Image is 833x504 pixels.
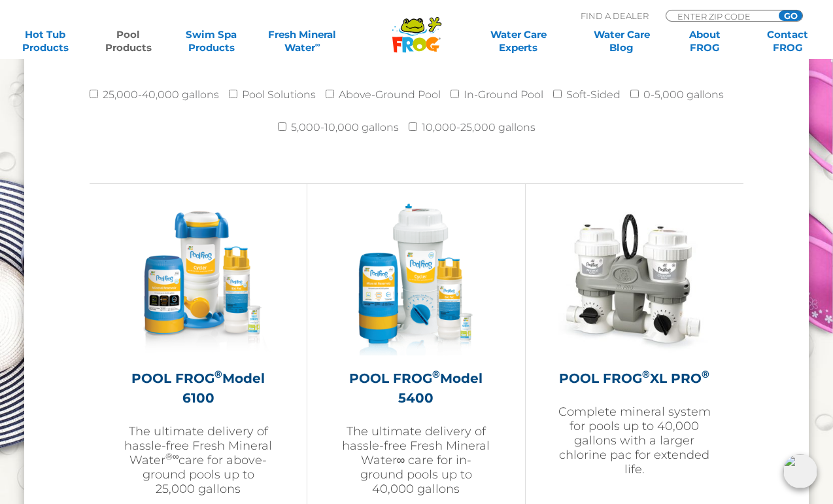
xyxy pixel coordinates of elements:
a: Water CareExperts [466,28,571,54]
input: GO [779,10,802,21]
label: 0-5,000 gallons [643,82,724,108]
p: The ultimate delivery of hassle-free Fresh Mineral Water care for above-ground pools up to 25,000... [122,424,274,496]
p: Find A Dealer [581,10,649,22]
img: pool-frog-6100-featured-img-v3-300x300.png [122,204,274,355]
h2: POOL FROG XL PRO [558,369,711,388]
sup: ® [642,368,650,380]
p: The ultimate delivery of hassle-free Fresh Mineral Water∞ care for in-ground pools up to 40,000 g... [340,424,492,496]
label: Above-Ground Pool [339,82,441,108]
img: XL-PRO-v2-300x300.jpg [558,204,710,355]
h2: POOL FROG Model 6100 [122,369,274,408]
a: ContactFROG [755,28,820,54]
sup: ® [214,368,222,380]
img: pool-frog-5400-featured-img-v2-300x300.png [340,204,492,355]
a: PoolProducts [96,28,161,54]
sup: ® [432,368,440,380]
sup: ®∞ [165,451,179,461]
sup: ∞ [315,40,320,49]
input: Zip Code Form [676,10,764,22]
h2: POOL FROG Model 5400 [340,369,492,408]
label: Pool Solutions [242,82,316,108]
label: Soft-Sided [566,82,620,108]
label: 10,000-25,000 gallons [422,115,535,141]
a: Water CareBlog [589,28,654,54]
sup: ® [702,368,709,380]
label: 5,000-10,000 gallons [291,115,399,141]
a: Hot TubProducts [13,28,78,54]
a: Swim SpaProducts [179,28,244,54]
label: In-Ground Pool [464,82,543,108]
a: AboutFROG [672,28,737,54]
img: openIcon [783,454,817,488]
label: 25,000-40,000 gallons [103,82,219,108]
p: Complete mineral system for pools up to 40,000 gallons with a larger chlorine pac for extended life. [558,405,711,477]
a: Fresh MineralWater∞ [262,28,343,54]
